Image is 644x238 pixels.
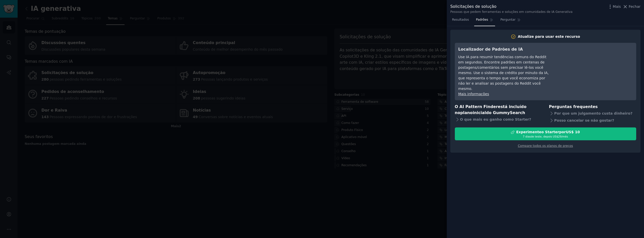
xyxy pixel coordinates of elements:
font: do GummySearch [486,110,525,115]
a: Compare todos os planos de preços [518,144,573,148]
font: /mês [561,135,568,138]
font: O que mais eu ganho com [460,117,511,121]
font: o Starter [541,130,559,134]
font: Use IA para resumir tendências comuns do Reddit em segundos. Encontre padrões em centenas de post... [458,55,549,91]
button: Mais [608,4,621,9]
button: Experimenteo StarterporUS$ 107 diasde teste, depois US$29/mês [455,127,636,140]
font: O AI Pattern Finder [455,104,498,109]
font: por [559,130,566,134]
a: Resultados [450,16,471,26]
font: o Starter [511,117,529,121]
font: 29 [558,135,561,138]
font: Por que um julgamento custa dinheiro? [554,111,632,115]
font: Resultados [452,18,469,21]
font: Localizador de Padrões de IA [458,47,523,52]
font: Mais [613,5,621,9]
font: de teste, depois US$ [531,135,558,138]
a: Padrões [474,16,495,26]
font: Experimente [516,130,541,134]
iframe: Reprodutor de vídeo do YouTube [557,46,633,84]
font: está incluído no [455,104,527,115]
font: 7 dias [523,135,531,138]
font: plano [460,110,473,115]
a: Perguntar [499,16,522,26]
font: Atualize para usar este recurso [518,35,580,39]
font: Padrões [476,18,488,21]
font: Pessoas que pedem ferramentas e soluções em comunidades de IA Generativa [450,10,573,14]
button: Fechar [623,4,640,9]
font: Perguntas frequentes [549,104,598,109]
font: US$ 10 [566,130,580,134]
font: Posso cancelar se não gostar? [554,118,614,122]
font: Fechar [629,5,640,9]
font: Perguntar [500,18,515,21]
font: ? [529,117,531,121]
font: inicial [473,110,486,115]
a: Mais informações [458,92,489,96]
font: Solicitações de solução [450,4,496,9]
